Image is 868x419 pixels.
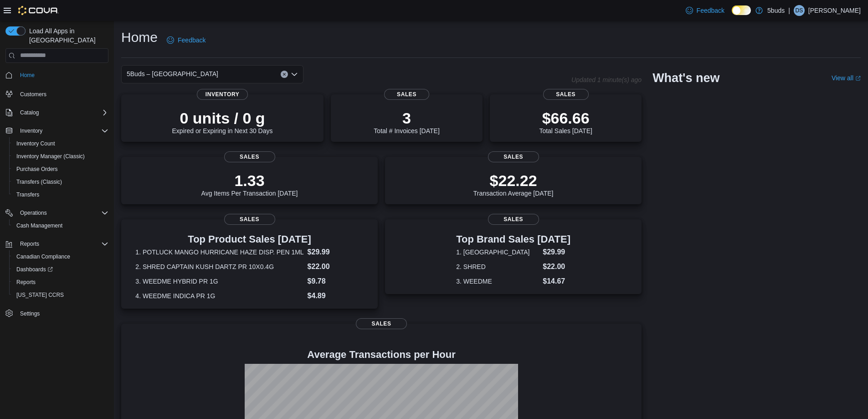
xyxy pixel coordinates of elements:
span: Transfers (Classic) [13,176,108,187]
span: Canadian Compliance [13,251,108,262]
button: Purchase Orders [9,163,112,176]
dt: 3. WEEDME [456,277,539,286]
h4: Average Transactions per Hour [128,349,634,360]
a: Feedback [163,31,209,49]
input: Dark Mode [732,5,751,15]
span: Inventory [16,125,108,136]
p: 3 [374,109,439,127]
button: Catalog [2,106,112,119]
button: Customers [2,87,112,100]
button: Canadian Compliance [9,250,112,263]
button: Catalog [16,107,42,118]
a: Purchase Orders [13,164,62,175]
a: Transfers (Classic) [13,176,66,187]
a: [US_STATE] CCRS [13,290,67,300]
span: Feedback [697,6,724,15]
button: Inventory Count [9,137,112,150]
span: Purchase Orders [16,166,58,173]
div: Total Sales [DATE] [539,109,592,134]
span: Transfers (Classic) [16,178,62,186]
a: Inventory Count [13,138,59,149]
h3: Top Brand Sales [DATE] [456,234,570,245]
a: Dashboards [13,264,56,275]
span: Inventory Count [13,138,108,149]
span: Reports [16,238,108,249]
span: Sales [384,89,430,100]
span: Settings [20,310,40,317]
span: Operations [20,209,47,217]
span: Inventory [197,89,248,100]
a: Dashboards [9,263,112,276]
img: Cova [18,6,59,15]
dd: $29.99 [543,247,570,258]
span: Home [20,72,35,79]
a: Reports [13,277,39,288]
span: Customers [16,88,108,99]
nav: Complex example [5,65,108,344]
button: Operations [16,207,51,218]
div: Devon Smith [794,5,805,16]
a: Customers [16,89,50,100]
span: Sales [488,151,539,162]
span: Washington CCRS [13,290,108,300]
span: Dashboards [16,266,53,273]
span: Sales [224,214,275,225]
span: DS [796,5,803,16]
dt: 2. SHRED [456,262,539,271]
button: Operations [2,207,112,219]
dt: 2. SHRED CAPTAIN KUSH DARTZ PR 10X0.4G [135,262,303,271]
div: Expired or Expiring in Next 30 Days [172,109,273,134]
dd: $29.99 [308,247,364,258]
span: Purchase Orders [13,164,108,175]
dd: $9.78 [308,276,364,287]
a: Transfers [13,189,43,200]
span: Reports [13,277,108,288]
span: Sales [224,151,275,162]
span: Inventory Count [16,140,55,147]
span: Feedback [178,36,205,45]
p: [PERSON_NAME] [808,5,861,16]
p: Updated 1 minute(s) ago [571,76,642,83]
span: Sales [488,214,539,225]
button: Inventory [2,124,112,137]
span: Reports [20,240,39,248]
p: 0 units / 0 g [172,109,273,127]
a: Home [16,70,38,81]
p: 5buds [767,5,785,16]
h3: Top Product Sales [DATE] [135,234,363,245]
span: 5Buds – [GEOGRAPHIC_DATA] [127,68,218,79]
span: Inventory Manager (Classic) [16,153,85,160]
p: | [788,5,790,16]
a: View allExternal link [832,74,861,82]
span: Catalog [20,109,39,116]
dt: 3. WEEDME HYBRID PR 1G [135,277,303,286]
button: Reports [9,276,112,289]
a: Cash Management [13,220,66,231]
dd: $22.00 [543,261,570,272]
p: 1.33 [201,171,298,190]
span: [US_STATE] CCRS [16,291,64,299]
button: Settings [2,307,112,320]
a: Feedback [682,1,728,20]
button: Inventory [16,125,46,136]
span: Settings [16,308,108,319]
dt: 4. WEEDME INDICA PR 1G [135,291,303,300]
span: Cash Management [16,222,62,229]
a: Settings [16,308,43,319]
button: Transfers (Classic) [9,176,112,188]
span: Inventory [20,127,42,134]
span: Cash Management [13,220,108,231]
div: Avg Items Per Transaction [DATE] [201,171,298,197]
h2: What's new [652,71,719,85]
button: Open list of options [291,71,298,78]
span: Dashboards [13,264,108,275]
button: Inventory Manager (Classic) [9,150,112,163]
button: Clear input [281,71,288,78]
span: Sales [543,89,589,100]
dd: $14.67 [543,276,570,287]
button: Reports [2,238,112,250]
button: Cash Management [9,219,112,232]
a: Inventory Manager (Classic) [13,151,88,162]
span: Reports [16,279,36,286]
dd: $4.89 [308,290,364,301]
